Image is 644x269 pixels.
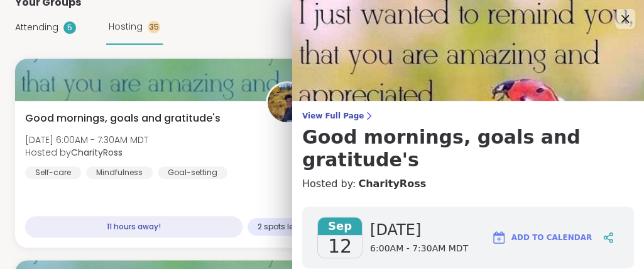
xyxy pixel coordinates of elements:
[86,166,153,179] div: Mindfulness
[109,20,143,33] span: Hosting
[25,111,221,126] span: Good mornings, goals and gratitude's
[302,176,634,192] h4: Hosted by:
[302,126,634,171] h3: Good mornings, goals and gratitude's
[71,146,123,159] b: CharityRoss
[302,111,634,121] span: View Full Page
[328,235,352,258] span: 12
[25,216,243,238] div: 11 hours away!
[258,222,298,232] span: 2 spots left
[358,176,426,192] a: CharityRoss
[268,83,307,122] img: CharityRoss
[15,21,58,34] span: Attending
[25,134,148,146] span: [DATE] 6:00AM - 7:30AM MDT
[302,111,634,171] a: View Full PageGood mornings, goals and gratitude's
[63,21,76,34] div: 5
[486,222,598,253] button: Add to Calendar
[511,232,592,243] span: Add to Calendar
[370,243,468,255] span: 6:00AM - 7:30AM MDT
[25,166,81,179] div: Self-care
[491,230,506,245] img: ShareWell Logomark
[25,146,148,159] span: Hosted by
[318,217,362,235] span: Sep
[148,21,160,33] div: 35
[370,220,468,240] span: [DATE]
[158,166,227,179] div: Goal-setting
